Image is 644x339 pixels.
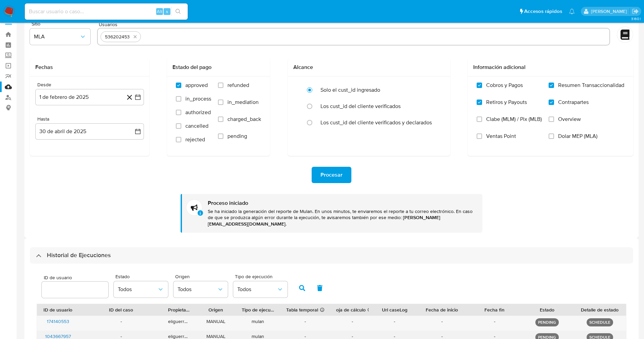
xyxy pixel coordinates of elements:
a: Notificaciones [569,8,575,14]
input: Buscar usuario o caso... [25,7,188,16]
button: search-icon [171,7,185,16]
span: Alt [157,8,162,15]
p: eliana.eguerrero@mercadolibre.com [591,8,629,15]
span: s [166,8,168,15]
span: 3.160.1 [631,16,641,21]
a: Salir [632,8,639,15]
span: Accesos rápidos [524,8,562,15]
